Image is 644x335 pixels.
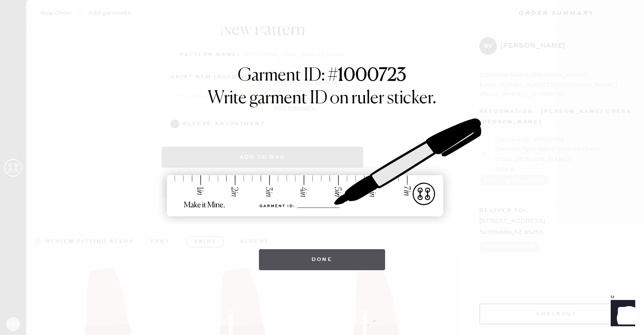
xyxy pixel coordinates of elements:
img: ruler-sticker-sharpie.svg [158,96,486,240]
button: Done [259,249,386,270]
iframe: Front Chat [602,296,640,333]
h1: Garment ID: # [238,65,406,88]
strong: 1000723 [338,67,406,85]
h1: Write garment ID on ruler sticker. [208,88,436,109]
